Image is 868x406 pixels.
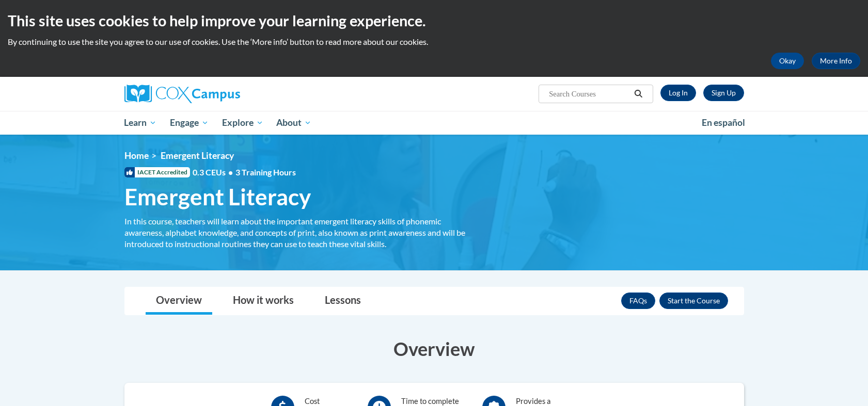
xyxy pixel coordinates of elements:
[124,336,744,362] h3: Overview
[118,111,164,135] a: Learn
[548,88,630,100] input: Search Courses
[771,53,804,69] button: Okay
[223,287,304,315] a: How it works
[621,293,655,309] a: FAQs
[703,85,744,101] a: Register
[660,85,696,101] a: Log In
[124,167,190,177] span: IACET Accredited
[124,216,481,250] div: In this course, teachers will learn about the important emergent literacy skills of phonemic awar...
[702,117,745,128] span: En español
[109,111,760,135] div: Main menu
[163,111,215,135] a: Engage
[812,53,860,69] a: More Info
[8,10,860,31] h2: This site uses cookies to help improve your learning experience.
[695,112,752,134] a: En español
[659,293,728,309] button: Enroll
[235,167,296,177] span: 3 Training Hours
[228,167,233,177] span: •
[124,85,240,103] img: Cox Campus
[270,111,318,135] a: About
[193,167,296,178] span: 0.3 CEUs
[215,111,270,135] a: Explore
[124,150,149,161] a: Home
[8,36,860,47] p: By continuing to use the site you agree to our use of cookies. Use the ‘More info’ button to read...
[630,88,646,100] button: Search
[161,150,234,161] span: Emergent Literacy
[222,117,263,129] span: Explore
[124,183,311,210] span: Emergent Literacy
[276,117,311,129] span: About
[124,117,156,129] span: Learn
[146,287,212,315] a: Overview
[124,85,321,103] a: Cox Campus
[170,117,209,129] span: Engage
[314,287,371,315] a: Lessons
